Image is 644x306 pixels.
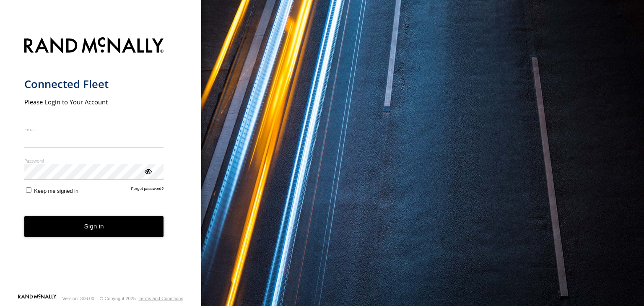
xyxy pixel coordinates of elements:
[62,296,94,301] div: Version: 306.00
[100,296,183,301] div: © Copyright 2025 -
[24,98,164,106] h2: Please Login to Your Account
[143,167,152,175] div: ViewPassword
[24,36,164,57] img: Rand McNally
[34,188,78,194] span: Keep me signed in
[24,126,164,132] label: Email
[24,77,164,91] h1: Connected Fleet
[131,186,164,194] a: Forgot password?
[24,158,164,164] label: Password
[26,187,31,193] input: Keep me signed in
[139,296,183,301] a: Terms and Conditions
[24,32,177,293] form: main
[18,294,57,303] a: Visit our Website
[24,216,164,237] button: Sign in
